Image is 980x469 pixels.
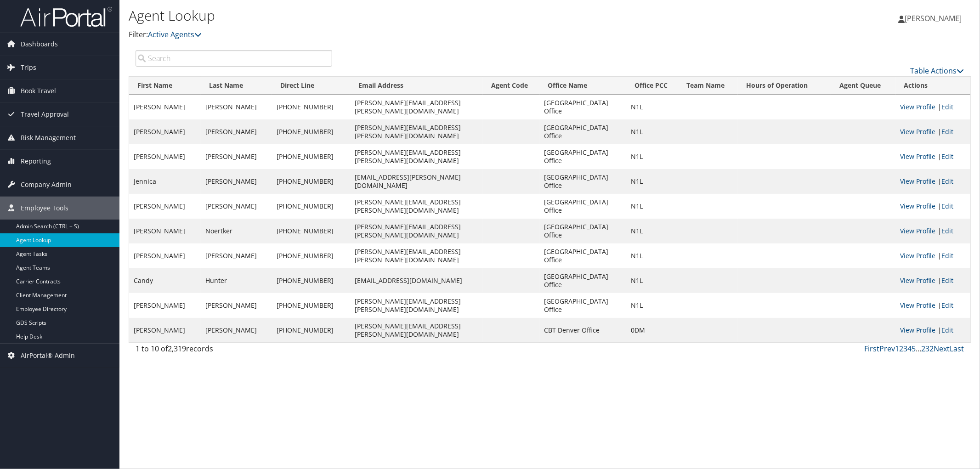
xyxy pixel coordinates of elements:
[540,219,627,243] td: [GEOGRAPHIC_DATA] Office
[129,29,690,41] p: Filter:
[934,344,950,354] a: Next
[129,6,690,25] h1: Agent Lookup
[626,194,678,219] td: N1L
[879,344,895,354] a: Prev
[201,268,272,293] td: Hunter
[350,95,483,119] td: [PERSON_NAME][EMAIL_ADDRESS][PERSON_NAME][DOMAIN_NAME]
[895,77,970,95] th: Actions
[21,150,51,173] span: Reporting
[21,79,56,102] span: Book Travel
[626,268,678,293] td: N1L
[900,326,935,334] a: View Profile
[941,152,953,161] a: Edit
[136,343,332,359] div: 1 to 10 of records
[941,202,953,210] a: Edit
[272,95,350,119] td: [PHONE_NUMBER]
[350,243,483,268] td: [PERSON_NAME][EMAIL_ADDRESS][PERSON_NAME][DOMAIN_NAME]
[129,293,201,318] td: [PERSON_NAME]
[895,194,970,219] td: |
[626,169,678,194] td: N1L
[540,293,627,318] td: [GEOGRAPHIC_DATA] Office
[21,197,68,220] span: Employee Tools
[201,95,272,119] td: [PERSON_NAME]
[900,251,935,260] a: View Profile
[941,326,953,334] a: Edit
[272,268,350,293] td: [PHONE_NUMBER]
[626,318,678,343] td: 0DM
[272,119,350,144] td: [PHONE_NUMBER]
[900,202,935,210] a: View Profile
[626,77,678,95] th: Office PCC: activate to sort column ascending
[201,194,272,219] td: [PERSON_NAME]
[350,293,483,318] td: [PERSON_NAME][EMAIL_ADDRESS][PERSON_NAME][DOMAIN_NAME]
[895,318,970,343] td: |
[272,77,350,95] th: Direct Line: activate to sort column ascending
[201,144,272,169] td: [PERSON_NAME]
[540,169,627,194] td: [GEOGRAPHIC_DATA] Office
[895,268,970,293] td: |
[626,243,678,268] td: N1L
[895,95,970,119] td: |
[129,318,201,343] td: [PERSON_NAME]
[350,144,483,169] td: [PERSON_NAME][EMAIL_ADDRESS][PERSON_NAME][DOMAIN_NAME]
[941,251,953,260] a: Edit
[129,77,201,95] th: First Name: activate to sort column ascending
[900,226,935,235] a: View Profile
[910,66,964,76] a: Table Actions
[21,126,76,149] span: Risk Management
[895,243,970,268] td: |
[540,77,627,95] th: Office Name: activate to sort column ascending
[272,318,350,343] td: [PHONE_NUMBER]
[483,77,540,95] th: Agent Code: activate to sort column descending
[941,127,953,136] a: Edit
[21,33,58,56] span: Dashboards
[272,293,350,318] td: [PHONE_NUMBER]
[895,293,970,318] td: |
[272,169,350,194] td: [PHONE_NUMBER]
[895,119,970,144] td: |
[900,276,935,285] a: View Profile
[350,77,483,95] th: Email Address: activate to sort column ascending
[540,144,627,169] td: [GEOGRAPHIC_DATA] Office
[898,5,971,32] a: [PERSON_NAME]
[350,119,483,144] td: [PERSON_NAME][EMAIL_ADDRESS][PERSON_NAME][DOMAIN_NAME]
[129,144,201,169] td: [PERSON_NAME]
[900,127,935,136] a: View Profile
[350,219,483,243] td: [PERSON_NAME][EMAIL_ADDRESS][PERSON_NAME][DOMAIN_NAME]
[912,344,916,354] a: 5
[626,119,678,144] td: N1L
[540,243,627,268] td: [GEOGRAPHIC_DATA] Office
[941,276,953,285] a: Edit
[129,194,201,219] td: [PERSON_NAME]
[895,344,899,354] a: 1
[272,194,350,219] td: [PHONE_NUMBER]
[201,243,272,268] td: [PERSON_NAME]
[129,169,201,194] td: Jennica
[941,226,953,235] a: Edit
[201,119,272,144] td: [PERSON_NAME]
[272,144,350,169] td: [PHONE_NUMBER]
[905,13,962,23] span: [PERSON_NAME]
[678,77,738,95] th: Team Name: activate to sort column ascending
[540,95,627,119] td: [GEOGRAPHIC_DATA] Office
[626,95,678,119] td: N1L
[129,119,201,144] td: [PERSON_NAME]
[941,301,953,310] a: Edit
[168,344,186,354] span: 2,319
[916,344,921,354] span: …
[129,95,201,119] td: [PERSON_NAME]
[201,219,272,243] td: Noertker
[201,293,272,318] td: [PERSON_NAME]
[201,318,272,343] td: [PERSON_NAME]
[540,268,627,293] td: [GEOGRAPHIC_DATA] Office
[864,344,879,354] a: First
[21,103,69,126] span: Travel Approval
[21,344,75,367] span: AirPortal® Admin
[950,344,964,354] a: Last
[350,194,483,219] td: [PERSON_NAME][EMAIL_ADDRESS][PERSON_NAME][DOMAIN_NAME]
[540,194,627,219] td: [GEOGRAPHIC_DATA] Office
[350,318,483,343] td: [PERSON_NAME][EMAIL_ADDRESS][PERSON_NAME][DOMAIN_NAME]
[626,293,678,318] td: N1L
[921,344,934,354] a: 232
[540,119,627,144] td: [GEOGRAPHIC_DATA] Office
